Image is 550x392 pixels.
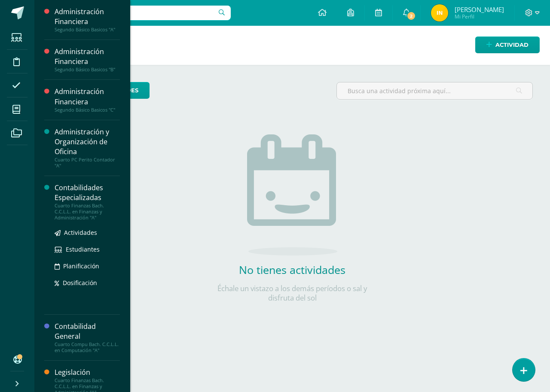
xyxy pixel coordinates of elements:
div: Segundo Básico Basicos "C" [55,107,120,113]
div: Administración Financiera [55,47,120,67]
div: Segundo Básico Basicos "A" [55,27,120,33]
div: Cuarto PC Perito Contador "A" [55,157,120,169]
img: no_activities.png [247,134,337,255]
img: 2ef4376fc20844802abc0360b59bcc94.png [431,4,448,21]
a: Administración FinancieraSegundo Básico Basicos "A" [55,7,120,33]
a: Administración FinancieraSegundo Básico Basicos "B" [55,47,120,73]
span: [PERSON_NAME] [455,5,504,14]
div: Legislación [55,368,120,377]
span: 2 [406,11,416,21]
span: Actividad [495,37,529,53]
span: Dosificación [63,279,97,287]
a: Actividades [55,228,120,237]
a: Planificación [55,261,120,271]
input: Busca un usuario... [40,6,231,20]
a: Contabilidad GeneralCuarto Compu Bach. C.C.L.L. en Computación "A" [55,322,120,353]
span: Actividades [64,228,97,237]
a: Actividad [475,36,540,53]
a: Contabilidades EspecializadasCuarto Finanzas Bach. C.C.L.L. en Finanzas y Administración "A" [55,183,120,221]
input: Busca una actividad próxima aquí... [337,82,532,99]
h1: Actividades [45,26,540,65]
span: Mi Perfil [455,13,504,20]
div: Administración Financiera [55,87,120,106]
div: Cuarto Finanzas Bach. C.C.L.L. en Finanzas y Administración "A" [55,203,120,221]
a: Administración y Organización de OficinaCuarto PC Perito Contador "A" [55,127,120,169]
div: Contabilidad General [55,322,120,341]
p: Échale un vistazo a los demás períodos o sal y disfruta del sol [206,284,378,303]
div: Contabilidades Especializadas [55,183,120,203]
span: Planificación [63,262,99,270]
div: Administración y Organización de Oficina [55,127,120,157]
div: Administración Financiera [55,7,120,27]
a: Estudiantes [55,244,120,254]
a: Administración FinancieraSegundo Básico Basicos "C" [55,87,120,112]
a: Dosificación [55,278,120,288]
div: Segundo Básico Basicos "B" [55,67,120,73]
div: Cuarto Compu Bach. C.C.L.L. en Computación "A" [55,341,120,353]
h2: No tienes actividades [206,262,378,277]
span: Estudiantes [66,245,100,253]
